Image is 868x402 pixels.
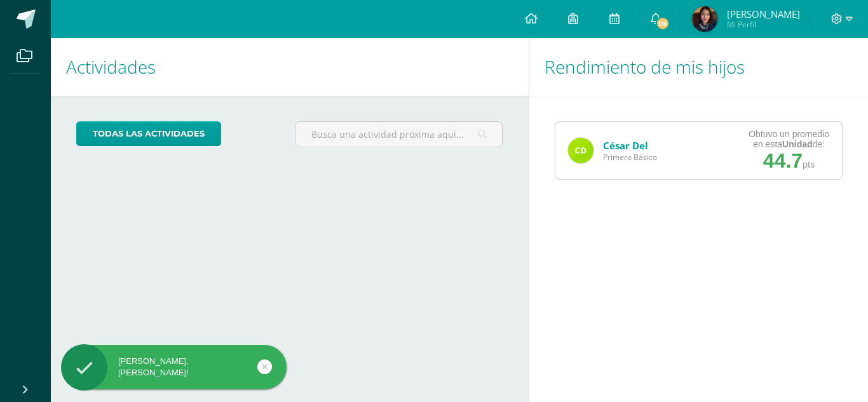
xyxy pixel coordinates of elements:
span: 44.7 [763,149,803,172]
div: Obtuvo un promedio en esta de: [749,129,829,149]
span: 116 [656,17,670,30]
h1: Actividades [66,38,513,96]
span: Mi Perfil [727,19,800,30]
img: 38ba4947d4d0b722c8173493ff4c2dd9.png [692,6,717,32]
span: Primero Básico [603,152,657,163]
span: pts [803,159,815,170]
img: ca6b9871cc36167a7739f85ce4471e54.png [568,138,593,163]
h1: Rendimiento de mis hijos [545,38,853,96]
input: Busca una actividad próxima aquí... [295,122,503,147]
span: [PERSON_NAME] [727,8,800,20]
a: César del [603,139,648,152]
div: [PERSON_NAME], [PERSON_NAME]! [61,356,287,379]
a: todas las Actividades [76,121,221,146]
strong: Unidad [782,139,812,149]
